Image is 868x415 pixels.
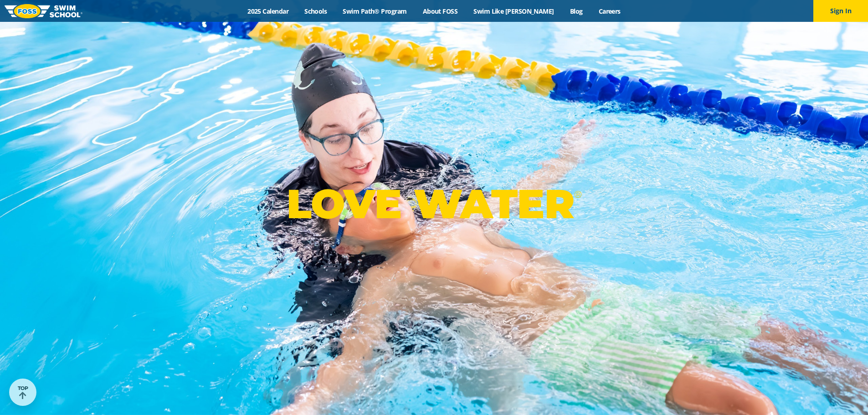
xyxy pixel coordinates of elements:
[18,385,28,400] div: TOP
[5,4,82,18] img: FOSS Swim School Logo
[415,7,466,15] a: About FOSS
[287,179,581,228] p: LOVE WATER
[562,7,591,15] a: Blog
[466,7,562,15] a: Swim Like [PERSON_NAME]
[335,7,415,15] a: Swim Path® Program
[591,7,628,15] a: Careers
[240,7,297,15] a: 2025 Calendar
[297,7,335,15] a: Schools
[574,189,581,200] sup: ®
